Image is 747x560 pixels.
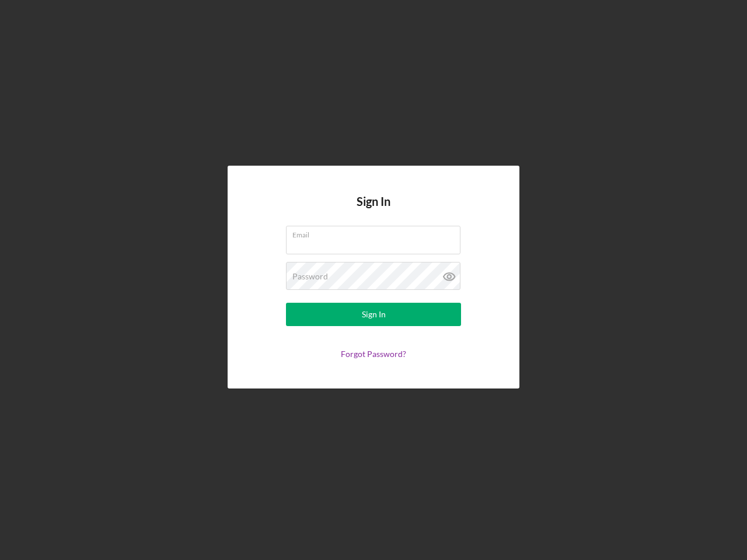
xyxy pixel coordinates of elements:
a: Forgot Password? [341,349,406,359]
h4: Sign In [357,195,390,226]
div: Sign In [362,303,386,326]
button: Sign In [286,303,461,326]
label: Email [292,226,460,239]
label: Password [292,272,328,281]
